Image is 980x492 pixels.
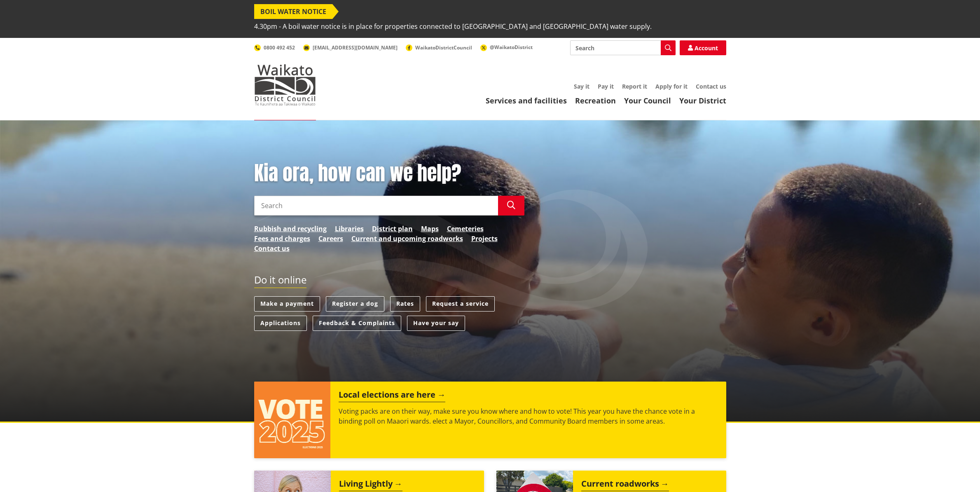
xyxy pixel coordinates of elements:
[264,44,295,51] span: 0800 492 452
[574,82,589,90] a: Say it
[339,406,718,426] p: Voting packs are on their way, make sure you know where and how to vote! This year you have the c...
[254,64,316,105] img: Waikato District Council - Te Kaunihera aa Takiwaa o Waikato
[351,234,463,244] a: Current and upcoming roadworks
[254,382,726,458] a: Local elections are here Voting packs are on their way, make sure you know where and how to vote!...
[421,224,439,234] a: Maps
[480,44,533,51] a: @WaikatoDistrict
[471,234,498,244] a: Projects
[254,244,290,253] a: Contact us
[372,224,413,234] a: District plan
[254,162,524,185] h1: Kia ora, how can we help?
[339,479,402,491] h2: Living Lightly
[254,19,652,34] span: 4.30pm - A boil water notice is in place for properties connected to [GEOGRAPHIC_DATA] and [GEOGR...
[254,296,320,312] a: Make a payment
[254,224,327,234] a: Rubbish and recycling
[254,316,307,331] a: Applications
[254,196,498,216] input: Search input
[254,44,295,51] a: 0800 492 452
[415,44,472,51] span: WaikatoDistrictCouncil
[696,82,726,90] a: Contact us
[254,382,331,458] img: Vote 2025
[339,390,445,402] h2: Local elections are here
[655,82,688,90] a: Apply for it
[313,316,401,331] a: Feedback & Complaints
[254,234,310,244] a: Fees and charges
[679,96,726,105] a: Your District
[426,296,495,312] a: Request a service
[407,316,465,331] a: Have your say
[622,82,647,90] a: Report it
[680,40,726,55] a: Account
[335,224,364,234] a: Libraries
[447,224,484,234] a: Cemeteries
[624,96,671,105] a: Your Council
[303,44,398,51] a: [EMAIL_ADDRESS][DOMAIN_NAME]
[575,96,616,105] a: Recreation
[390,296,420,312] a: Rates
[598,82,614,90] a: Pay it
[254,4,332,19] span: BOIL WATER NOTICE
[490,44,533,51] span: @WaikatoDistrict
[326,296,384,312] a: Register a dog
[581,479,669,491] h2: Current roadworks
[942,457,972,487] iframe: Messenger Launcher
[318,234,343,244] a: Careers
[254,274,306,288] h2: Do it online
[313,44,398,51] span: [EMAIL_ADDRESS][DOMAIN_NAME]
[406,44,472,51] a: WaikatoDistrictCouncil
[486,96,567,105] a: Services and facilities
[570,40,676,55] input: Search input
